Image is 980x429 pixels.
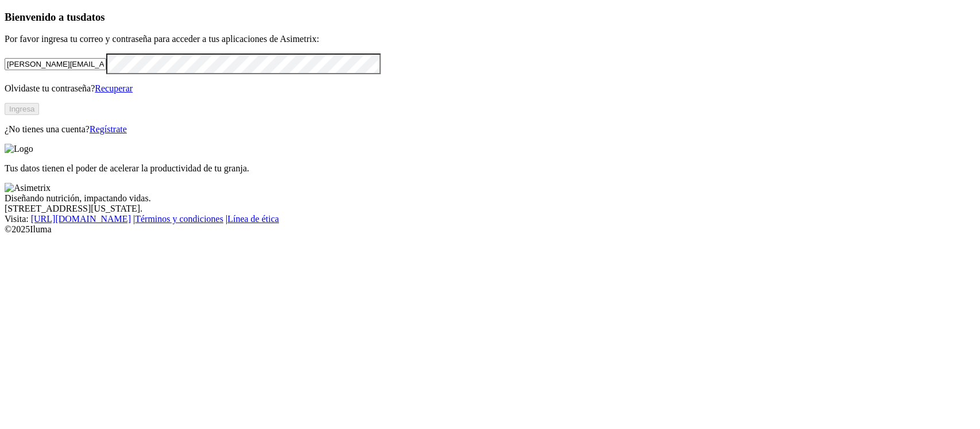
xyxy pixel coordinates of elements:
[227,214,279,224] a: Línea de ética
[5,183,51,193] img: Asimetrix
[135,214,223,224] a: Términos y condiciones
[5,204,975,214] div: [STREET_ADDRESS][US_STATE].
[95,83,133,93] a: Recuperar
[5,163,975,174] p: Tus datos tienen el poder de acelerar la productividad de tu granja.
[5,103,39,115] button: Ingresa
[5,83,975,94] p: Olvidaste tu contraseña?
[5,124,975,135] p: ¿No tienes una cuenta?
[5,144,33,154] img: Logo
[31,214,131,224] a: [URL][DOMAIN_NAME]
[5,58,106,70] input: Tu correo
[5,214,975,224] div: Visita : | |
[5,11,975,24] h3: Bienvenido a tus
[5,34,975,44] p: Por favor ingresa tu correo y contraseña para acceder a tus aplicaciones de Asimetrix:
[5,224,975,235] div: © 2025 Iluma
[90,124,127,134] a: Regístrate
[80,11,105,23] span: datos
[5,193,975,204] div: Diseñando nutrición, impactando vidas.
